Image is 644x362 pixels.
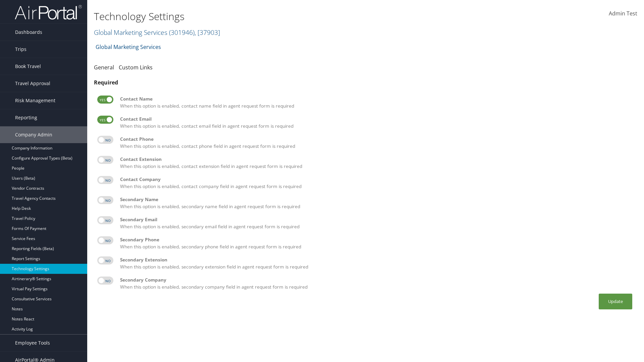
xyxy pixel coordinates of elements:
[15,92,55,109] span: Risk Management
[120,236,634,243] div: Secondary Phone
[120,116,634,129] label: When this option is enabled, contact email field in agent request form is required
[120,277,634,283] div: Secondary Company
[120,176,634,183] div: Contact Company
[119,64,153,71] a: Custom Links
[15,41,26,58] span: Trips
[94,9,456,23] h1: Technology Settings
[120,136,634,149] label: When this option is enabled, contact phone field in agent request form is required
[94,28,220,37] a: Global Marketing Services
[15,75,50,92] span: Travel Approval
[120,156,634,163] div: Contact Extension
[120,176,634,190] label: When this option is enabled, contact company field in agent request form is required
[120,156,634,170] label: When this option is enabled, contact extension field in agent request form is required
[94,64,114,71] a: General
[599,294,632,309] button: Update
[120,136,634,142] div: Contact Phone
[120,256,634,270] label: When this option is enabled, secondary extension field in agent request form is required
[120,216,634,223] div: Secondary Email
[94,78,637,86] div: Required
[15,4,82,20] img: airportal-logo.png
[169,28,195,37] span: ( 301946 )
[120,96,634,109] label: When this option is enabled, contact name field in agent request form is required
[195,28,220,37] span: , [ 37903 ]
[120,277,634,290] label: When this option is enabled, secondary company field in agent request form is required
[609,3,637,24] a: Admin Test
[120,96,634,102] div: Contact Name
[96,40,161,54] a: Global Marketing Services
[120,236,634,250] label: When this option is enabled, secondary phone field in agent request form is required
[120,116,634,122] div: Contact Email
[15,335,50,351] span: Employee Tools
[15,109,37,126] span: Reporting
[609,10,637,17] span: Admin Test
[120,196,634,203] div: Secondary Name
[15,126,52,143] span: Company Admin
[120,196,634,210] label: When this option is enabled, secondary name field in agent request form is required
[15,24,42,41] span: Dashboards
[15,58,41,75] span: Book Travel
[120,256,634,263] div: Secondary Extension
[120,216,634,230] label: When this option is enabled, secondary email field in agent request form is required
